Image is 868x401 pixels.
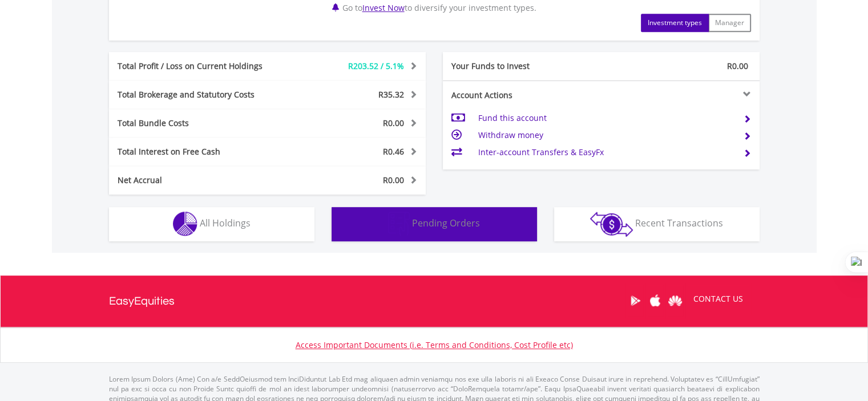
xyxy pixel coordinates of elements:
td: Inter-account Transfers & EasyFx [478,144,734,161]
a: Huawei [665,283,685,318]
img: holdings-wht.png [173,212,197,236]
a: CONTACT US [685,283,751,315]
div: Total Profit / Loss on Current Holdings [109,60,294,72]
div: Account Actions [443,90,601,101]
div: Net Accrual [109,175,294,186]
span: R0.00 [727,60,748,71]
div: Your Funds to Invest [443,60,601,72]
button: All Holdings [109,207,314,241]
span: Pending Orders [412,217,480,229]
td: Fund this account [478,110,734,127]
span: R0.00 [383,175,404,185]
span: R35.32 [378,89,404,100]
button: Manager [708,14,751,32]
span: R0.00 [383,118,404,128]
button: Investment types [641,14,709,32]
div: Total Interest on Free Cash [109,146,294,157]
a: EasyEquities [109,276,175,327]
span: All Holdings [200,217,251,229]
button: Pending Orders [332,207,537,241]
a: Access Important Documents (i.e. Terms and Conditions, Cost Profile etc) [296,339,573,350]
img: pending_instructions-wht.png [388,212,410,236]
img: transactions-zar-wht.png [590,212,633,237]
button: Recent Transactions [554,207,760,241]
div: Total Brokerage and Statutory Costs [109,89,294,100]
span: R0.46 [383,146,404,157]
span: Recent Transactions [635,217,723,229]
a: Invest Now [362,2,405,13]
span: R203.52 / 5.1% [348,60,404,71]
a: Apple [645,283,665,318]
div: Total Bundle Costs [109,118,294,129]
td: Withdraw money [478,127,734,144]
a: Google Play [625,283,645,318]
